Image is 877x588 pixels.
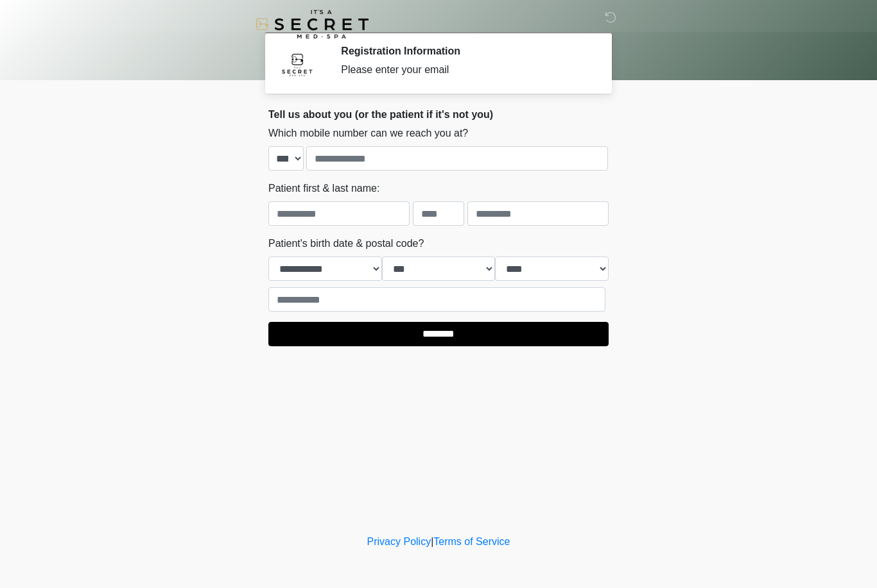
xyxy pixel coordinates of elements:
[268,108,609,121] h2: Tell us about you (or the patient if it's not you)
[341,45,589,57] h2: Registration Information
[268,236,424,251] label: Patient's birth date & postal code?
[341,62,589,78] div: Please enter your email
[367,536,431,547] a: Privacy Policy
[433,536,510,547] a: Terms of Service
[256,10,369,38] img: It's A Secret Med Spa Logo
[268,181,379,196] label: Patient first & last name:
[278,45,317,83] img: Agent Avatar
[431,536,433,547] a: |
[268,126,468,141] label: Which mobile number can we reach you at?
